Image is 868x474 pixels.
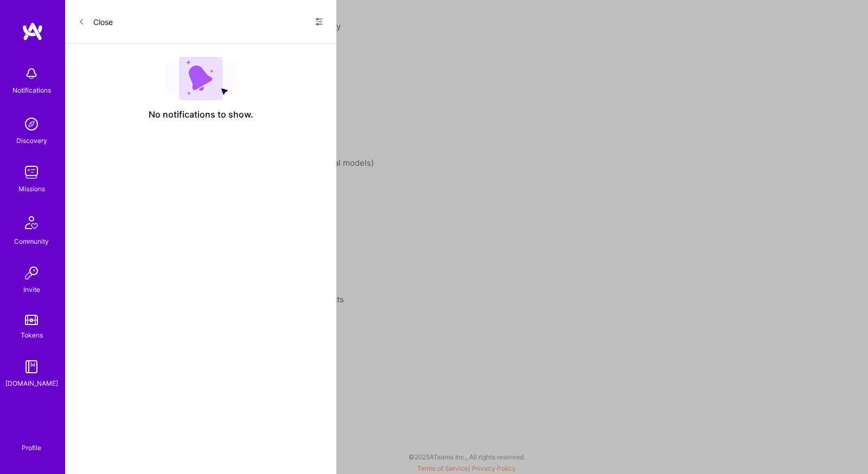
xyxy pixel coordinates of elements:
[18,183,45,194] div: Missions
[21,329,43,341] div: Tokens
[18,431,45,452] a: Profile
[12,85,51,96] div: Notifications
[14,236,49,247] div: Community
[21,262,42,284] img: Invite
[21,356,42,378] img: guide book
[23,284,40,295] div: Invite
[21,63,42,85] img: bell
[21,113,42,135] img: discovery
[21,161,42,183] img: teamwork
[149,109,253,120] span: No notifications to show.
[22,442,41,452] div: Profile
[165,57,237,100] img: empty
[16,135,47,146] div: Discovery
[18,210,44,236] img: Community
[5,378,58,389] div: [DOMAIN_NAME]
[22,22,43,41] img: logo
[25,315,38,325] img: tokens
[78,13,113,30] button: Close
